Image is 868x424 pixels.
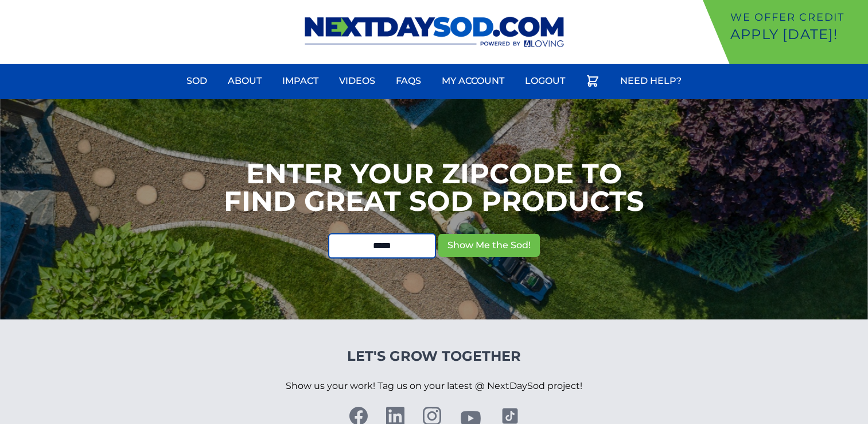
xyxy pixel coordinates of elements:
[389,67,428,95] a: FAQs
[180,67,214,95] a: Sod
[332,67,382,95] a: Videos
[730,25,863,44] p: Apply [DATE]!
[224,160,644,215] h1: Enter your Zipcode to Find Great Sod Products
[275,67,325,95] a: Impact
[438,234,540,257] button: Show Me the Sod!
[613,67,688,95] a: Need Help?
[286,347,582,365] h4: Let's Grow Together
[221,67,268,95] a: About
[518,67,572,95] a: Logout
[435,67,511,95] a: My Account
[286,365,582,407] p: Show us your work! Tag us on your latest @ NextDaySod project!
[730,9,863,25] p: We offer Credit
